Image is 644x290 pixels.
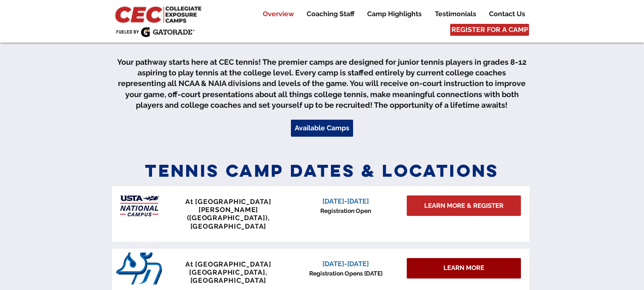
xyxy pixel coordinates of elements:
p: Contact Us [485,9,529,19]
img: San_Diego_Toreros_logo.png [116,253,162,284]
p: Camp Highlights [363,9,426,19]
div: LEARN MORE [407,258,521,279]
span: LEARN MORE [443,264,484,273]
a: LEARN MORE & REGISTER [407,195,521,216]
span: Tennis Camp Dates & Locations [145,160,499,181]
span: [DATE]-[DATE] [322,197,369,205]
img: Fueled by Gatorade.png [116,27,195,37]
span: Registration Opens [DATE] [309,270,382,277]
a: Contact Us [483,9,531,19]
span: At [GEOGRAPHIC_DATA] [185,198,271,206]
span: [GEOGRAPHIC_DATA], [GEOGRAPHIC_DATA] [189,268,267,284]
span: [DATE]-[DATE] [322,260,369,268]
a: Camp Highlights [361,9,428,19]
span: At [GEOGRAPHIC_DATA] [185,260,271,268]
p: Overview [259,9,298,19]
nav: Site [250,9,531,19]
a: Coaching Staff [300,9,360,19]
a: Available Camps [291,120,353,137]
img: USTA Campus image_edited.jpg [116,190,162,222]
img: CEC Logo Primary_edited.jpg [113,4,205,24]
a: Overview [256,9,300,19]
span: Available Camps [295,123,349,133]
span: [PERSON_NAME] ([GEOGRAPHIC_DATA]), [GEOGRAPHIC_DATA] [187,206,270,230]
span: LEARN MORE & REGISTER [424,201,503,210]
a: Testimonials [428,9,482,19]
span: Registration Open [320,207,371,214]
p: Testimonials [431,9,480,19]
p: Coaching Staff [302,9,359,19]
span: REGISTER FOR A CAMP [451,25,528,34]
a: REGISTER FOR A CAMP [450,24,529,36]
span: Your pathway starts here at CEC tennis! The premier camps are designed for junior tennis players ... [117,57,526,109]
